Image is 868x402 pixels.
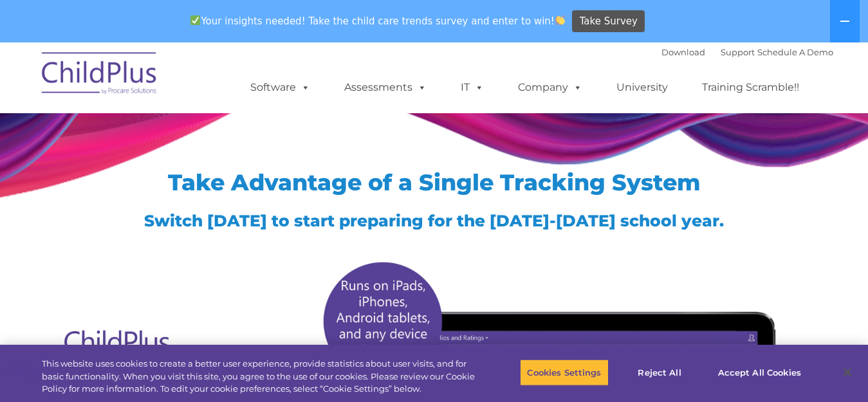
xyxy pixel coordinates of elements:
[331,75,439,100] a: Assessments
[757,47,833,57] a: Schedule A Demo
[520,359,608,386] button: Cookies Settings
[448,75,497,100] a: IT
[168,169,701,196] span: Take Advantage of a Single Tracking System
[35,43,164,107] img: ChildPlus by Procare Solutions
[689,75,812,100] a: Training Scramble!!
[505,75,595,100] a: Company
[237,75,323,100] a: Software
[604,75,681,100] a: University
[711,359,808,386] button: Accept All Cookies
[185,8,571,33] span: Your insights needed! Take the child care trends survey and enter to win!
[833,358,862,387] button: Close
[144,211,724,230] span: Switch [DATE] to start preparing for the [DATE]-[DATE] school year.
[572,10,645,33] a: Take Survey
[580,10,638,33] span: Take Survey
[555,15,565,25] img: 👏
[661,47,833,57] font: |
[42,358,477,396] div: This website uses cookies to create a better user experience, provide statistics about user visit...
[721,47,755,57] a: Support
[620,359,700,386] button: Reject All
[190,15,200,25] img: ✅
[661,47,705,57] a: Download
